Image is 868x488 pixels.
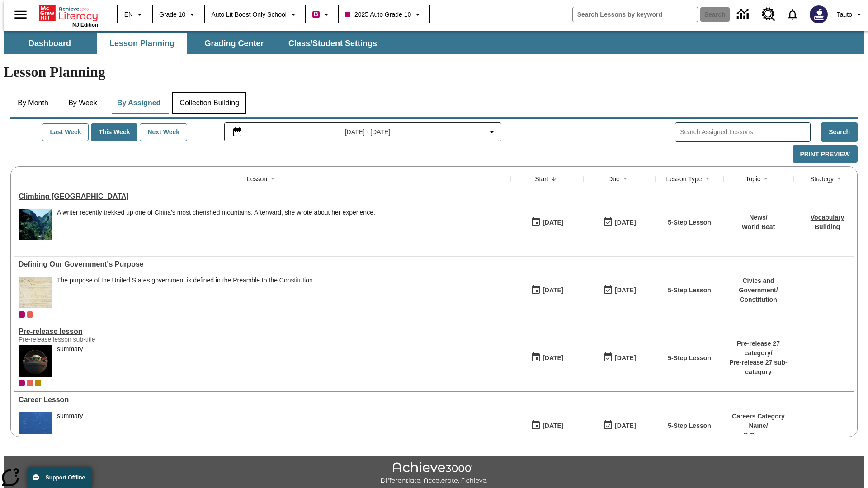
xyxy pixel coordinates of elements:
a: Pre-release lesson, Lessons [19,328,506,336]
div: Home [39,3,98,28]
div: summary [57,345,83,353]
a: Vocabulary Building [811,214,844,230]
h1: Lesson Planning [4,64,864,80]
div: Due [608,174,620,183]
input: Search Assigned Lessons [680,126,810,139]
button: 01/25/26: Last day the lesson can be accessed [600,349,639,366]
input: search field [573,7,698,22]
button: Profile/Settings [833,6,868,23]
span: Grade 10 [159,10,185,19]
button: Sort [834,174,844,184]
a: Notifications [781,3,804,26]
button: 01/22/25: First time the lesson was available [528,349,566,366]
a: Resource Center, Will open in new tab [756,2,781,27]
button: Open side menu [7,1,34,28]
div: Pre-release lesson sub-title [19,336,154,343]
button: By Assigned [110,92,168,114]
img: Avatar [810,5,828,23]
button: Sort [548,174,559,184]
button: By Week [60,92,105,114]
span: EN [124,10,133,19]
span: Support Offline [46,474,85,481]
div: Defining Our Government's Purpose [19,260,506,268]
button: 01/13/25: First time the lesson was available [528,417,566,434]
p: 5-Step Lesson [668,421,711,431]
p: News / [742,213,775,222]
div: summary [57,345,83,377]
div: [DATE] [542,217,563,228]
div: summary [57,412,83,444]
div: [DATE] [615,352,636,364]
button: Language: EN, Select a language [120,6,149,23]
div: New 2025 class [35,380,41,386]
div: summary [57,412,83,420]
span: NJ Edition [72,22,98,28]
div: [DATE] [615,420,636,432]
span: Tauto [837,10,852,19]
button: This Week [91,123,137,141]
div: SubNavbar [4,31,864,54]
div: SubNavbar [4,33,385,54]
button: Grading Center [189,33,279,54]
div: Start [535,174,548,183]
p: Constitution [728,295,789,305]
div: A writer recently trekked up one of China's most cherished mountains. Afterward, she wrote about ... [57,209,375,240]
button: Boost Class color is violet red. Change class color [309,6,335,23]
p: 5-Step Lesson [668,218,711,227]
p: Pre-release 27 sub-category [728,358,789,377]
span: 2025 Auto Grade 10 [345,10,411,19]
button: 06/30/26: Last day the lesson can be accessed [600,214,639,231]
div: Pre-release lesson [19,328,506,336]
button: Grade: Grade 10, Select a grade [156,6,201,23]
div: [DATE] [542,285,563,296]
a: Data Center [731,2,756,27]
button: Class: 2025 Auto Grade 10, Select your class [342,6,427,23]
div: OL 2025 Auto Grade 11 [27,380,33,386]
img: fish [19,412,52,444]
p: 5-Step Lesson [668,286,711,295]
img: 6000 stone steps to climb Mount Tai in Chinese countryside [19,209,52,240]
img: Achieve3000 Differentiate Accelerate Achieve [380,462,488,485]
p: World Beat [742,222,775,232]
div: Topic [745,174,760,183]
p: B Careers [728,431,789,440]
div: Lesson [247,174,267,183]
a: Defining Our Government's Purpose, Lessons [19,260,506,268]
span: Auto Lit Boost only School [211,10,287,19]
button: School: Auto Lit Boost only School, Select your school [208,6,302,23]
p: Civics and Government / [728,276,789,295]
div: OL 2025 Auto Grade 11 [27,311,33,318]
div: Current Class [19,380,25,386]
button: Last Week [42,123,89,141]
p: Careers Category Name / [728,412,789,431]
div: Current Class [19,311,25,318]
button: Sort [702,174,713,184]
div: A writer recently trekked up one of China's most cherished mountains. Afterward, she wrote about ... [57,209,375,216]
p: Pre-release 27 category / [728,339,789,358]
button: Collection Building [172,92,246,114]
button: Print Preview [793,145,858,163]
button: 01/17/26: Last day the lesson can be accessed [600,417,639,434]
div: [DATE] [615,285,636,296]
span: [DATE] - [DATE] [345,127,391,137]
div: The purpose of the United States government is defined in the Preamble to the Constitution. [57,277,315,308]
a: Career Lesson, Lessons [19,396,506,404]
button: Sort [267,174,278,184]
button: By Month [10,92,56,114]
div: The purpose of the United States government is defined in the Preamble to the Constitution. [57,277,315,284]
div: Strategy [810,174,834,183]
button: Support Offline [27,467,92,488]
button: 03/31/26: Last day the lesson can be accessed [600,282,639,299]
button: Sort [620,174,631,184]
button: Next Week [140,123,187,141]
a: Climbing Mount Tai, Lessons [19,192,506,201]
div: [DATE] [542,352,563,364]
